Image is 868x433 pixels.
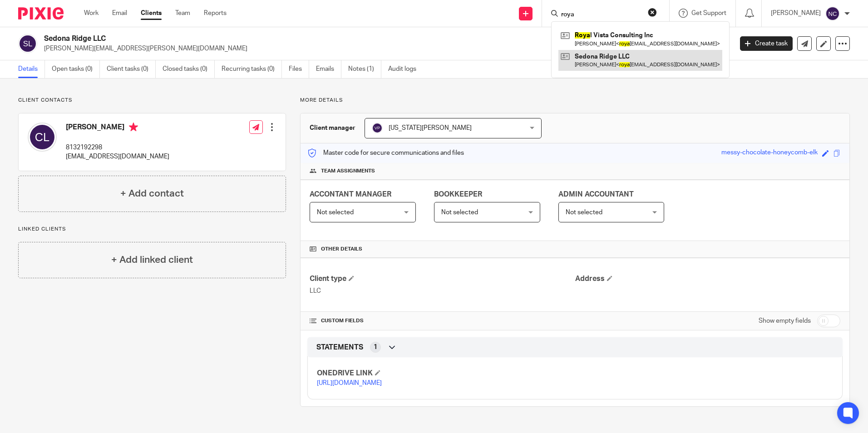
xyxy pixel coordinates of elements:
[66,123,169,134] h4: [PERSON_NAME]
[310,274,575,284] h4: Client type
[321,246,362,253] span: Other details
[310,123,355,133] h3: Client manager
[441,209,478,216] span: Not selected
[316,343,363,352] span: STATEMENTS
[560,11,642,19] input: Search
[44,34,590,44] h2: Sedona Ridge LLC
[107,60,156,78] a: Client tasks (0)
[374,343,377,352] span: 1
[434,191,482,198] span: BOOKKEEPER
[289,60,309,78] a: Files
[317,209,354,216] span: Not selected
[112,9,127,18] a: Email
[66,152,169,161] p: [EMAIL_ADDRESS][DOMAIN_NAME]
[141,9,162,18] a: Clients
[120,187,184,201] h4: + Add contact
[28,123,57,152] img: svg%3E
[740,36,793,51] a: Create task
[163,60,215,78] a: Closed tasks (0)
[691,10,726,16] span: Get Support
[310,191,391,198] span: ACCONTANT MANAGER
[44,44,726,53] p: [PERSON_NAME][EMAIL_ADDRESS][PERSON_NAME][DOMAIN_NAME]
[52,60,100,78] a: Open tasks (0)
[66,143,169,152] p: 8132192298
[648,8,657,17] button: Clear
[300,97,850,104] p: More details
[321,167,375,175] span: Team assignments
[307,148,464,157] p: Master code for secure communications and files
[575,274,840,284] h4: Address
[566,209,602,216] span: Not selected
[18,60,45,78] a: Details
[129,123,138,132] i: Primary
[204,9,227,18] a: Reports
[721,148,818,158] div: messy-chocolate-honeycomb-elk
[111,253,193,267] h4: + Add linked client
[18,34,37,53] img: svg%3E
[388,60,423,78] a: Audit logs
[317,369,575,378] h4: ONEDRIVE LINK
[316,60,341,78] a: Emails
[222,60,282,78] a: Recurring tasks (0)
[389,125,472,131] span: [US_STATE][PERSON_NAME]
[825,6,840,21] img: svg%3E
[84,9,99,18] a: Work
[310,286,575,295] p: LLC
[175,9,190,18] a: Team
[771,9,821,18] p: [PERSON_NAME]
[372,123,383,133] img: svg%3E
[18,7,64,20] img: Pixie
[348,60,381,78] a: Notes (1)
[310,317,575,325] h4: CUSTOM FIELDS
[317,380,382,386] a: [URL][DOMAIN_NAME]
[558,191,634,198] span: ADMIN ACCOUNTANT
[18,226,286,233] p: Linked clients
[759,316,811,325] label: Show empty fields
[18,97,286,104] p: Client contacts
